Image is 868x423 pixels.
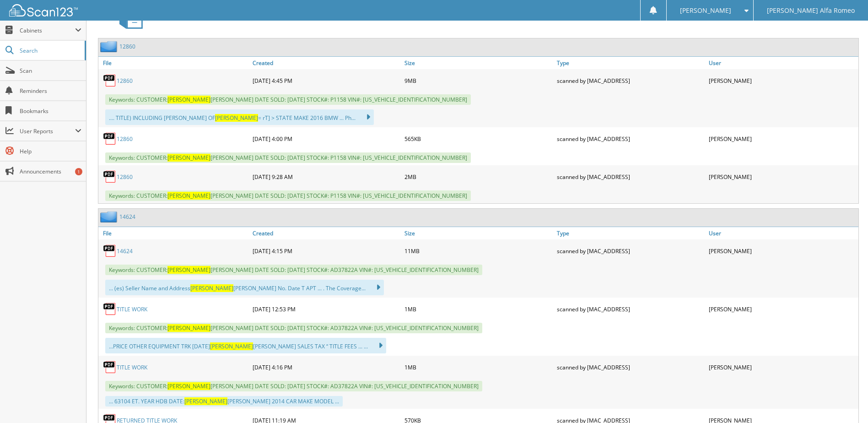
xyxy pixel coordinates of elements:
img: folder2.png [100,41,119,52]
span: [PERSON_NAME] [190,284,233,292]
div: [PERSON_NAME] [706,242,858,260]
span: [PERSON_NAME] [680,8,731,13]
div: 1MB [402,358,554,376]
img: PDF.png [103,170,117,184]
div: ...PRICE OTHER EQUIPMENT TRK [DATE] [PERSON_NAME] SALES TAX “ TITLE FEES ... ... [105,338,386,353]
div: 565KB [402,130,554,148]
span: Keywords: CUSTOMER: [PERSON_NAME] DATE SOLD: [DATE] STOCK#: AD37822A VIN#: [US_VEHICLE_IDENTIFICA... [105,265,482,275]
span: [PERSON_NAME] [167,154,210,162]
a: Type [555,57,706,69]
div: ... (es) Seller Name and Address [PERSON_NAME] No. Date T APT ... . The Coverage... [105,280,384,295]
div: [PERSON_NAME] [706,168,858,186]
span: Bookmarks [20,107,81,115]
span: Search [20,47,80,54]
div: [DATE] 4:45 PM [250,71,402,90]
div: scanned by [MAC_ADDRESS] [555,71,706,90]
span: Keywords: CUSTOMER: [PERSON_NAME] DATE SOLD: [DATE] STOCK#: AD37822A VIN#: [US_VEHICLE_IDENTIFICA... [105,323,482,333]
div: scanned by [MAC_ADDRESS] [555,242,706,260]
div: 11MB [402,242,554,260]
img: PDF.png [103,74,117,87]
div: [PERSON_NAME] [706,300,858,318]
div: 1 [75,168,82,175]
span: [PERSON_NAME] [210,342,253,350]
a: Created [250,227,402,239]
iframe: Chat Widget [822,379,868,423]
span: [PERSON_NAME] [167,266,210,274]
div: [DATE] 9:28 AM [250,168,402,186]
a: File [98,227,250,239]
span: Keywords: CUSTOMER: [PERSON_NAME] DATE SOLD: [DATE] STOCK#: P1158 VIN#: [US_VEHICLE_IDENTIFICATIO... [105,152,471,163]
a: User [706,57,858,69]
div: 1MB [402,300,554,318]
div: scanned by [MAC_ADDRESS] [555,358,706,376]
a: 12860 [119,43,135,50]
div: [PERSON_NAME] [706,71,858,90]
a: User [706,227,858,239]
span: [PERSON_NAME] [184,397,227,405]
img: PDF.png [103,302,117,316]
span: [PERSON_NAME] [167,96,210,103]
a: 14624 [119,213,135,221]
img: folder2.png [100,211,119,222]
img: PDF.png [103,360,117,374]
div: [DATE] 4:16 PM [250,358,402,376]
span: Cabinets [20,27,75,34]
span: Keywords: CUSTOMER: [PERSON_NAME] DATE SOLD: [DATE] STOCK#: P1158 VIN#: [US_VEHICLE_IDENTIFICATIO... [105,190,471,201]
a: Type [555,227,706,239]
div: scanned by [MAC_ADDRESS] [555,300,706,318]
a: 12860 [117,135,133,143]
a: 12860 [117,173,133,181]
span: [PERSON_NAME] [167,382,210,390]
div: [PERSON_NAME] [706,130,858,148]
span: [PERSON_NAME] [167,192,210,200]
div: ... 63104 ET. YEAR HDB DATE: [PERSON_NAME] 2014 CAR MAKE MODEL ... [105,396,343,407]
span: [PERSON_NAME] [215,114,258,122]
span: Scan [20,67,81,75]
span: Announcements [20,168,81,175]
img: PDF.png [103,132,117,146]
span: [PERSON_NAME] Alfa Romeo [767,8,855,13]
a: TITLE WORK [117,305,147,313]
a: File [98,57,250,69]
span: Help [20,147,81,155]
img: PDF.png [103,244,117,258]
div: 9MB [402,71,554,90]
span: [PERSON_NAME] [167,324,210,332]
span: Keywords: CUSTOMER: [PERSON_NAME] DATE SOLD: [DATE] STOCK#: P1158 VIN#: [US_VEHICLE_IDENTIFICATIO... [105,94,471,105]
div: .... TITLE) INCLUDING [PERSON_NAME] OF = rT] > STATE MAKE 2016 BMW ... Ph... [105,109,374,125]
span: Keywords: CUSTOMER: [PERSON_NAME] DATE SOLD: [DATE] STOCK#: AD37822A VIN#: [US_VEHICLE_IDENTIFICA... [105,381,482,391]
a: 12860 [117,77,133,85]
div: [PERSON_NAME] [706,358,858,376]
span: User Reports [20,127,75,135]
div: scanned by [MAC_ADDRESS] [555,168,706,186]
a: 14624 [117,247,133,255]
div: [DATE] 4:00 PM [250,130,402,148]
a: Created [250,57,402,69]
a: Size [402,57,554,69]
div: scanned by [MAC_ADDRESS] [555,130,706,148]
img: scan123-logo-white.svg [9,4,78,16]
span: Reminders [20,87,81,95]
div: [DATE] 12:53 PM [250,300,402,318]
div: 2MB [402,168,554,186]
div: [DATE] 4:15 PM [250,242,402,260]
a: TITLE WORK [117,363,147,371]
a: Size [402,227,554,239]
